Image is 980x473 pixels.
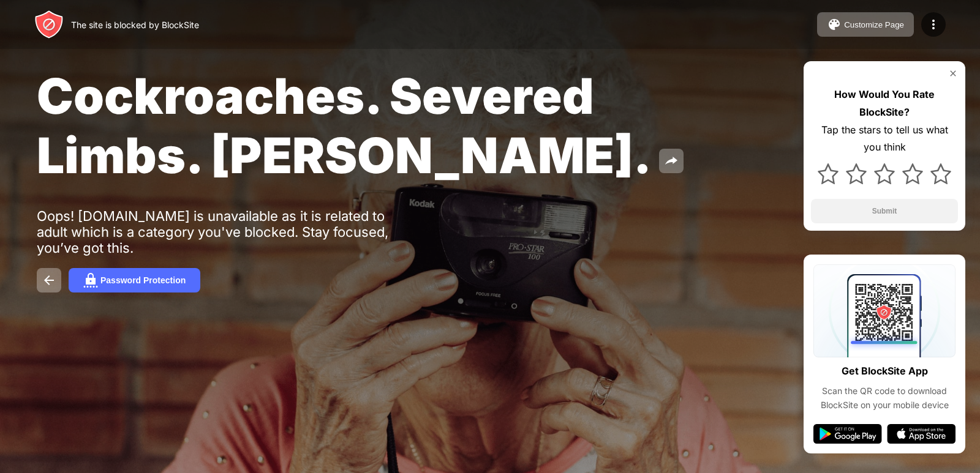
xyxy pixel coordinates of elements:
iframe: Banner [37,319,326,458]
div: Tap the stars to tell us what you think [811,121,958,157]
img: pallet.svg [827,17,842,32]
div: Oops! [DOMAIN_NAME] is unavailable as it is related to adult which is a category you've blocked. ... [37,208,415,256]
div: Password Protection [100,275,186,285]
img: menu-icon.svg [926,17,941,32]
img: password.svg [83,273,98,288]
div: Scan the QR code to download BlockSite on your mobile device [813,384,956,412]
img: star.svg [874,163,895,184]
img: header-logo.svg [34,10,64,39]
div: Customize Page [844,20,904,29]
img: share.svg [664,154,679,168]
div: The site is blocked by BlockSite [71,20,199,30]
img: star.svg [818,163,839,184]
img: star.svg [930,163,951,184]
div: How Would You Rate BlockSite? [811,86,958,121]
button: Password Protection [69,268,200,292]
span: Cockroaches. Severed Limbs. [PERSON_NAME]. [37,66,652,185]
button: Customize Page [817,12,914,37]
img: app-store.svg [887,424,956,444]
div: Get BlockSite App [842,362,928,380]
img: back.svg [42,273,56,288]
img: star.svg [846,163,867,184]
img: google-play.svg [813,424,882,444]
button: Submit [811,199,958,223]
img: rate-us-close.svg [948,69,958,78]
img: star.svg [902,163,923,184]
